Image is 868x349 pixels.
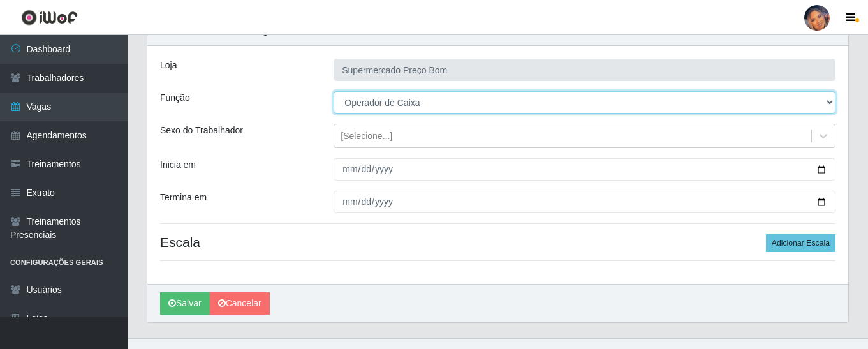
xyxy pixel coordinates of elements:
[334,158,835,181] input: 00/00/0000
[766,234,835,252] button: Adicionar Escala
[160,158,196,172] label: Inicia em
[160,234,835,250] h4: Escala
[160,124,243,137] label: Sexo do Trabalhador
[334,191,835,213] input: 00/00/0000
[160,292,210,315] button: Salvar
[160,91,190,105] label: Função
[341,130,392,143] div: [Selecione...]
[160,191,207,204] label: Termina em
[21,10,78,26] img: CoreUI Logo
[210,292,270,315] a: Cancelar
[160,59,177,72] label: Loja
